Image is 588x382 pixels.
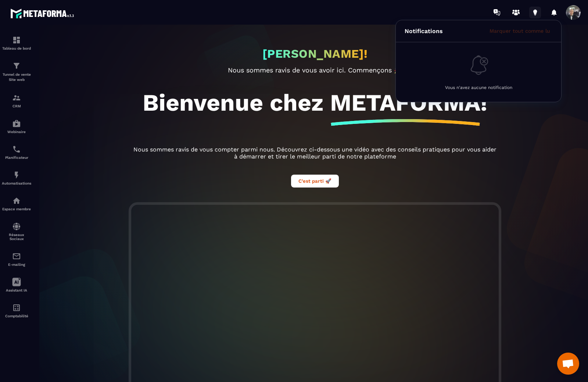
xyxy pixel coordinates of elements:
[12,61,21,70] img: formation
[2,114,31,139] a: automationsautomationsWebinaire
[12,145,21,154] img: scheduler
[2,191,31,217] a: automationsautomationsEspace membre
[405,28,443,35] h4: Notifications
[143,89,487,117] h1: Bienvenue chez METAFORMA!
[2,165,31,191] a: automationsautomationsAutomatisations
[487,28,552,34] button: Marquer tout comme lu
[2,56,31,88] a: formationformationTunnel de vente Site web
[2,130,31,134] p: Webinaire
[12,171,21,179] img: automations
[12,119,21,128] img: automations
[557,353,579,375] div: Ouvrir le chat
[12,93,21,102] img: formation
[2,207,31,211] p: Espace membre
[2,156,31,160] p: Planificateur
[2,104,31,108] p: CRM
[2,139,31,165] a: schedulerschedulerPlanificateur
[2,72,31,82] p: Tunnel de vente Site web
[2,246,31,272] a: emailemailE-mailing
[131,66,499,74] p: Nous sommes ravis de vous avoir ici. Commençons 🚀
[2,181,31,185] p: Automatisations
[2,217,31,246] a: social-networksocial-networkRéseaux Sociaux
[2,314,31,318] p: Comptabilité
[12,36,21,44] img: formation
[2,288,31,292] p: Assistant IA
[2,272,31,298] a: Assistant IA
[445,85,512,90] p: Vous n'avez aucune notification
[2,88,31,114] a: formationformationCRM
[2,233,31,241] p: Réseaux Sociaux
[10,7,76,20] img: logo
[262,47,368,61] h2: [PERSON_NAME]!
[2,30,31,56] a: formationformationTableau de bord
[2,298,31,324] a: accountantaccountantComptabilité
[12,222,21,231] img: social-network
[2,46,31,50] p: Tableau de bord
[2,263,31,267] p: E-mailing
[12,252,21,261] img: email
[291,177,339,184] a: C’est parti 🚀
[12,303,21,312] img: accountant
[131,146,499,160] p: Nous sommes ravis de vous compter parmi nous. Découvrez ci-dessous une vidéo avec des conseils pr...
[12,196,21,205] img: automations
[291,175,339,188] button: C’est parti 🚀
